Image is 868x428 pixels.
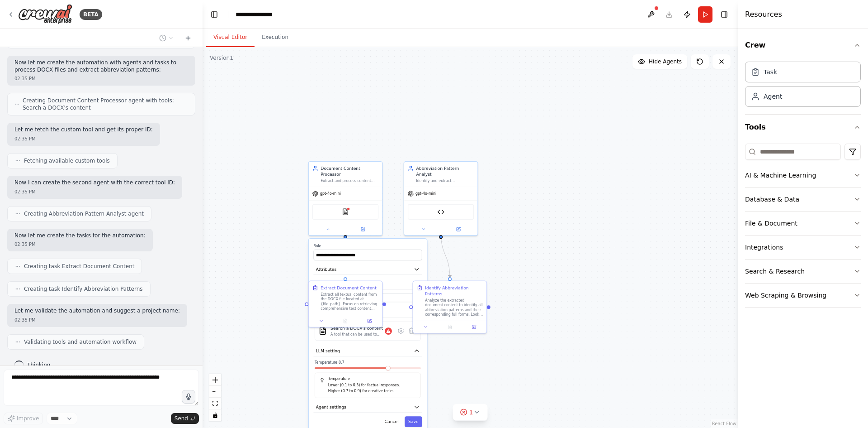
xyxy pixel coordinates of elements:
[209,374,221,421] div: React Flow controls
[745,115,861,140] button: Tools
[333,317,358,325] button: No output available
[24,338,137,346] span: Validating tools and automation workflow
[27,361,56,369] span: Thinking...
[156,33,177,43] button: Switch to previous chat
[14,188,175,195] div: 02:35 PM
[206,28,255,47] button: Visual Editor
[4,413,43,424] button: Improve
[80,9,102,20] div: BETA
[208,8,221,21] button: Hide left sidebar
[14,317,180,323] div: 02:35 PM
[320,376,415,381] h5: Temperature
[14,135,153,142] div: 02:35 PM
[406,326,417,337] button: Delete tool
[319,327,327,335] img: DOCXSearchTool
[328,383,416,389] p: Lower (0.1 to 0.3) for factual responses.
[171,413,199,424] button: Send
[396,326,406,337] button: Configure tool
[745,260,861,283] button: Search & Research
[381,416,402,427] button: Cancel
[181,33,195,43] button: Start a new chat
[14,126,153,134] p: Let me fetch the custom tool and get its proper ID:
[308,281,383,328] div: Extract Document ContentExtract all textual content from the DOCX file located at {file_path}. Fo...
[24,157,110,164] span: Fetching available custom tools
[469,408,473,417] span: 1
[330,332,385,337] div: A tool that can be used to semantic search a query from a DOCX's content.
[321,178,378,183] div: Extract and process content from DOCX documents to prepare them for abbreviation analysis
[316,266,337,272] span: Attributes
[313,264,422,275] button: Attributes
[745,188,861,211] button: Database & Data
[425,285,483,297] div: Identify Abbreviation Patterns
[745,212,861,235] button: File & Document
[313,279,422,289] button: Model
[745,284,861,307] button: Web Scraping & Browsing
[316,348,340,354] span: LLM setting
[14,59,188,73] p: Now let me create the automation with agents and tasks to process DOCX files and extract abbrevia...
[209,386,221,398] button: zoom out
[764,67,777,77] div: Task
[438,233,453,277] g: Edge from 096adc9b-7164-482b-82b2-718d9bdefa4b to 0c952526-6ce6-447e-b3c4-608cf97029e6
[745,33,861,58] button: Crew
[313,402,422,413] button: Agent settings
[17,415,39,422] span: Improve
[412,281,487,334] div: Identify Abbreviation PatternsAnalyze the extracted document content to identify all abbreviation...
[14,308,180,315] p: Let me validate the automation and suggest a project name:
[328,388,416,394] p: Higher (0.7 to 0.9) for creative tasks.
[415,191,436,196] span: gpt-4o-mini
[632,54,687,69] button: Hide Agents
[416,165,474,177] div: Abbreviation Pattern Analyst
[745,164,861,187] button: AI & Machine Learning
[404,161,478,236] div: Abbreviation Pattern AnalystIdentify and extract abbreviation patterns from document text, creati...
[209,374,221,386] button: zoom in
[342,208,349,216] img: DOCXSearchTool
[320,191,341,196] span: gpt-4o-mini
[14,179,175,187] p: Now I can create the second agent with the correct tool ID:
[321,165,378,177] div: Document Content Processor
[425,298,483,317] div: Analyze the extracted document content to identify all abbreviation patterns and their correspond...
[14,232,146,240] p: Now let me create the tasks for the automation:
[316,404,346,410] span: Agent settings
[175,415,188,422] span: Send
[330,326,385,332] div: Search a DOCX's content
[437,208,444,216] img: Abbreviation Extractor
[745,58,861,114] div: Crew
[745,9,782,20] h4: Resources
[321,285,377,291] div: Extract Document Content
[209,398,221,409] button: fit view
[24,210,144,217] span: Creating Abbreviation Pattern Analyst agent
[437,323,462,331] button: No output available
[464,323,484,331] button: Open in side panel
[441,226,475,233] button: Open in side panel
[346,226,380,233] button: Open in side panel
[236,10,281,19] nav: breadcrumb
[453,404,488,421] button: 1
[313,346,422,356] button: LLM setting
[764,92,782,101] div: Agent
[210,54,233,62] div: Version 1
[313,244,422,249] label: Role
[24,285,143,293] span: Creating task Identify Abbreviation Patterns
[255,28,296,47] button: Execution
[315,360,344,365] span: Temperature: 0.7
[14,75,188,82] div: 02:35 PM
[745,140,861,315] div: Tools
[24,263,134,270] span: Creating task Extract Document Content
[718,8,731,21] button: Hide right sidebar
[712,421,736,426] a: React Flow attribution
[23,97,188,111] span: Creating Document Content Processor agent with tools: Search a DOCX's content
[405,416,422,427] button: Save
[18,4,72,24] img: Logo
[649,58,682,65] span: Hide Agents
[321,292,378,311] div: Extract all textual content from the DOCX file located at {file_path}. Focus on retrieving compre...
[745,236,861,259] button: Integrations
[209,409,221,421] button: toggle interactivity
[359,317,380,325] button: Open in side panel
[416,178,474,183] div: Identify and extract abbreviation patterns from document text, creating comprehensive mapping tab...
[14,241,146,248] div: 02:35 PM
[308,161,383,236] div: Document Content ProcessorExtract and process content from DOCX documents to prepare them for abb...
[182,390,195,404] button: Click to speak your automation idea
